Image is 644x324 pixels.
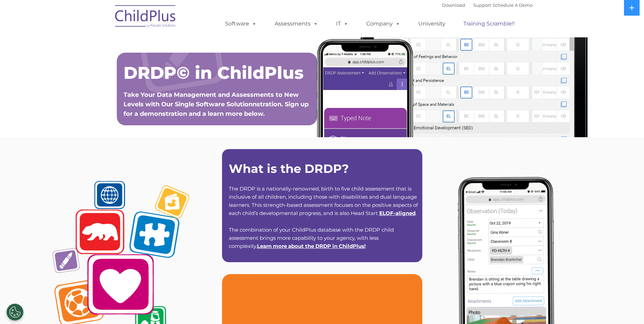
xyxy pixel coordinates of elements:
[473,2,491,8] a: Support
[457,17,521,31] a: Training Scramble!!
[6,304,23,321] button: Cookies Settings
[229,227,394,249] span: The combination of your ChildPlus database with the DRDP child assessment brings more capability ...
[493,2,533,8] a: Schedule A Demo
[442,2,533,8] font: |
[360,17,407,31] a: Company
[268,17,325,31] a: Assessments
[329,17,355,31] a: IT
[379,210,416,216] a: ELOF-aligned
[218,17,263,31] a: Software
[257,243,364,249] a: Learn more about the DRDP in ChildPlus
[229,161,349,176] strong: What is the DRDP?
[257,243,366,249] span: !
[112,0,180,34] img: ChildPlus by Procare Solutions
[229,185,418,216] span: The DRDP is a nationally-renowned, birth to five child assessment that is inclusive of all childr...
[411,17,452,31] a: University
[442,2,465,8] a: Download
[124,91,309,118] span: Take Your Data Management and Assessments to New Levels with Our Single Software Solutionnstratio...
[124,62,303,83] span: DRDP© in ChildPlus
